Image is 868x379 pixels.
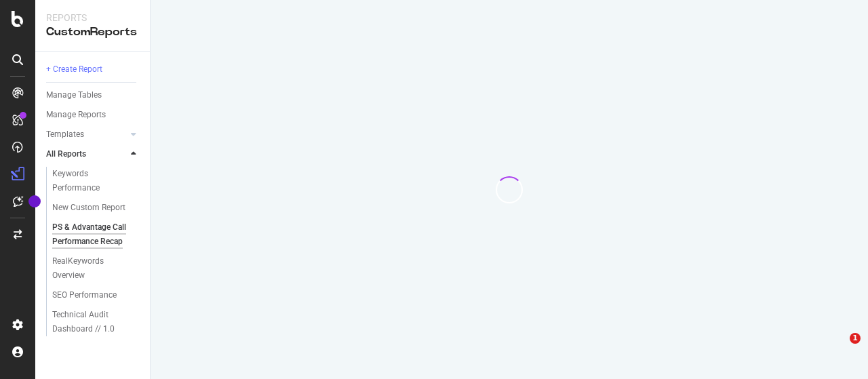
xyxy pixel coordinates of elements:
div: Keywords Performance [52,167,128,195]
div: Technical Audit Dashboard // 1.0 [52,308,132,336]
a: Technical Audit Dashboard // 1.0 [52,308,140,336]
a: Templates [46,127,127,142]
div: PS & Advantage Call Performance Recap [52,220,133,249]
div: + Create Report [46,62,102,77]
div: RealKeywords Overview [52,254,128,283]
a: SEO Performance [52,288,140,302]
div: Reports [46,11,139,24]
a: + Create Report [46,62,140,77]
iframe: Intercom live chat [822,333,854,365]
div: New Custom Report [52,201,125,215]
a: PS & Advantage Call Performance Recap [52,220,140,249]
a: RealKeywords Overview [52,254,140,283]
a: New Custom Report [52,201,140,215]
a: All Reports [46,147,127,161]
span: 1 [850,333,861,344]
div: Manage Tables [46,88,102,102]
div: Tooltip anchor [28,195,41,207]
div: All Reports [46,147,86,161]
a: Manage Tables [46,88,140,102]
a: Keywords Performance [52,167,140,195]
iframe: Intercom notifications message [597,241,868,342]
a: Manage Reports [46,108,140,122]
div: Templates [46,127,84,142]
div: Manage Reports [46,108,106,122]
div: CustomReports [46,24,139,40]
div: SEO Performance [52,288,117,302]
